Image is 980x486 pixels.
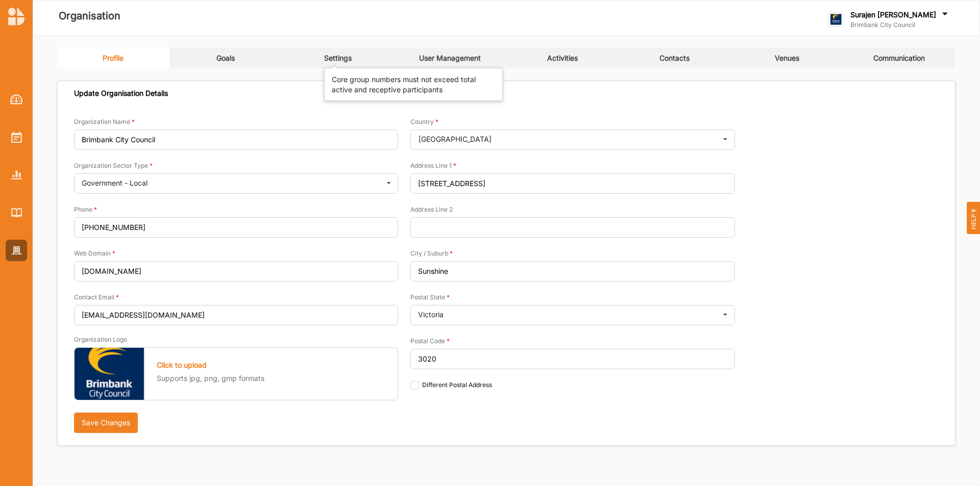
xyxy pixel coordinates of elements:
div: Goals [216,54,235,63]
label: Postal State [410,293,450,301]
label: Address Line 1 [410,162,456,170]
label: Contact Email [74,293,119,301]
label: Organization Sector Type [74,162,153,170]
div: Update Organisation Details [74,89,168,98]
img: Activities [11,132,22,143]
img: Organisation [11,246,22,255]
div: Core group numbers must not exceed total active and receptive participants [332,74,495,95]
label: Brimbank City Council [850,21,950,29]
div: Activities [547,54,578,63]
div: Settings [324,54,352,63]
a: Dashboard [6,89,27,110]
label: City / Suburb [410,249,453,258]
label: Organisation [59,8,120,24]
label: Different Postal Address [410,381,492,389]
label: Organization Logo [74,336,127,344]
label: Click to upload [157,361,207,370]
img: Library [11,208,22,217]
div: Profile [103,54,124,63]
label: Address Line 2 [410,206,453,214]
img: Reports [11,170,22,179]
label: Surajen [PERSON_NAME] [850,10,936,19]
label: Web Domain [74,249,115,258]
img: logo [828,12,844,28]
a: Activities [6,126,27,148]
a: Organisation [6,240,27,261]
div: Victoria [418,311,444,318]
div: User Management [419,54,481,63]
a: Library [6,202,27,223]
label: Supports jpg, png, gmp formats [157,373,264,383]
div: Government - Local [82,180,148,187]
img: 1592913926669_308_logo.png [75,348,144,400]
a: Reports [6,164,27,186]
img: Dashboard [10,94,23,105]
div: Venues [775,54,799,63]
div: Contacts [659,54,690,63]
button: Save Changes [74,413,138,433]
div: Communication [873,54,925,63]
div: [GEOGRAPHIC_DATA] [419,136,492,143]
label: Country [410,118,438,126]
label: Postal Code [410,337,450,345]
label: Phone [74,206,97,214]
label: Organization Name [74,118,135,126]
img: logo [8,7,24,25]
